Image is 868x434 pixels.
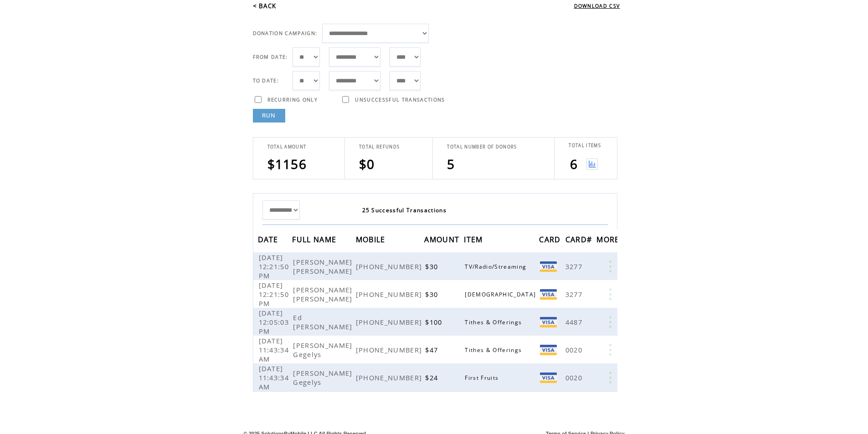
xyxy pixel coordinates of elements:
span: RECURRING ONLY [267,97,318,103]
span: MOBILE [356,232,388,249]
span: $47 [425,345,440,354]
span: MORE [596,232,621,249]
span: [PERSON_NAME] [PERSON_NAME] [293,285,354,303]
a: CARD [539,236,563,242]
span: [PHONE_NUMBER] [356,345,425,354]
span: 5 [447,155,455,173]
img: View graph [586,158,598,170]
a: < BACK [253,2,277,10]
span: [DATE] 12:21:50 PM [259,253,289,280]
span: [PERSON_NAME] Gegelys [293,368,352,387]
span: FROM DATE: [253,54,288,60]
span: [DATE] 11:43:34 AM [259,364,289,391]
a: DOWNLOAD CSV [574,3,620,9]
span: [PHONE_NUMBER] [356,262,425,271]
span: AMOUNT [424,232,462,249]
span: FULL NAME [292,232,339,249]
span: UNSUCCESSFUL TRANSACTIONS [355,97,445,103]
span: CARD# [565,232,595,249]
span: $30 [425,290,440,299]
a: MOBILE [356,236,388,242]
span: ITEM [464,232,485,249]
span: $30 [425,262,440,271]
span: [PHONE_NUMBER] [356,290,425,299]
img: VISA [540,261,557,272]
img: VISA [540,289,557,300]
span: $1156 [267,155,307,173]
span: $0 [359,155,375,173]
span: 0020 [565,373,585,382]
span: 3277 [565,262,585,271]
img: VISA [540,345,557,355]
span: [DATE] 12:21:50 PM [259,281,289,308]
span: $24 [425,373,440,382]
span: DONATION CAMPAIGN: [253,30,318,36]
img: Visa [540,317,557,327]
span: TOTAL AMOUNT [267,144,307,150]
span: CARD [539,232,563,249]
span: 4487 [565,317,585,327]
span: [PHONE_NUMBER] [356,317,425,327]
span: TV/Radio/Streaming [465,263,529,271]
span: DATE [258,232,281,249]
span: [DATE] 12:05:03 PM [259,308,289,336]
span: Tithes & Offerings [465,318,524,326]
span: Tithes & Offerings [465,346,524,354]
span: [PERSON_NAME] Gegelys [293,341,352,359]
span: TOTAL NUMBER OF DONORS [447,144,517,150]
a: AMOUNT [424,236,462,242]
span: First Fruits [465,374,501,382]
a: CARD# [565,236,595,242]
span: TO DATE: [253,77,279,84]
span: [DATE] 11:43:34 AM [259,336,289,363]
a: FULL NAME [292,236,339,242]
a: ITEM [464,236,485,242]
span: 6 [570,155,578,173]
span: $100 [425,317,444,327]
a: RUN [253,109,285,123]
span: 3277 [565,290,585,299]
a: DATE [258,236,281,242]
span: TOTAL REFUNDS [359,144,400,150]
span: [PERSON_NAME] [PERSON_NAME] [293,257,354,276]
span: 25 Successful Transactions [362,206,447,214]
span: Ed [PERSON_NAME] [293,313,354,331]
span: TOTAL ITEMS [569,143,601,148]
span: [DEMOGRAPHIC_DATA] [465,291,538,298]
span: 0020 [565,345,585,354]
span: [PHONE_NUMBER] [356,373,425,382]
img: VISA [540,373,557,383]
